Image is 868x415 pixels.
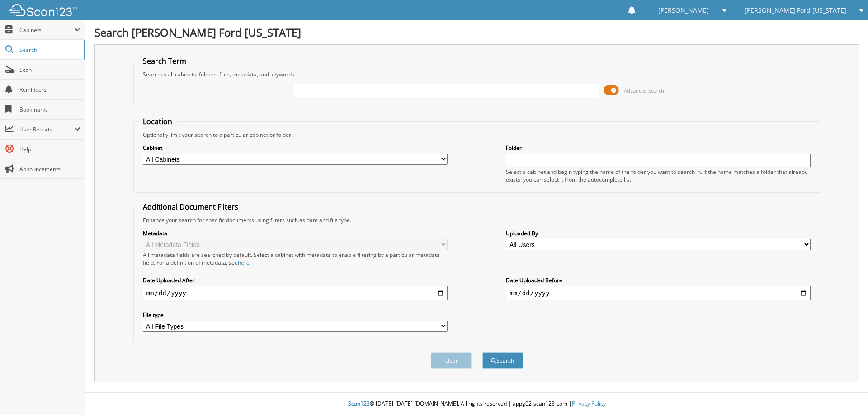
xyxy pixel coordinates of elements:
[19,165,80,173] span: Announcements
[143,229,448,237] label: Metadata
[19,66,80,74] span: Scan
[85,393,868,415] div: © [DATE]-[DATE] [DOMAIN_NAME]. All rights reserved | appg02-scan123-com |
[138,117,177,126] legend: Location
[506,229,811,237] label: Uploaded By
[143,144,448,152] label: Cabinet
[143,251,448,266] div: All metadata fields are searched by default. Select a cabinet with metadata to enable filtering b...
[19,86,80,93] span: Reminders
[143,311,448,319] label: File type
[143,286,448,300] input: start
[138,56,191,66] legend: Search Term
[19,46,79,54] span: Search
[19,145,80,153] span: Help
[745,8,846,13] span: [PERSON_NAME] Ford [US_STATE]
[19,26,74,34] span: Cabinets
[506,286,811,300] input: end
[348,400,370,407] span: Scan123
[143,276,448,284] label: Date Uploaded After
[19,106,80,113] span: Bookmarks
[624,87,664,94] span: Advanced Search
[482,352,523,369] button: Search
[506,144,811,152] label: Folder
[138,216,816,224] div: Enhance your search for specific documents using filters such as date and file type.
[138,202,243,212] legend: Additional Document Filters
[138,131,816,139] div: Optionally limit your search to a particular cabinet or folder
[506,276,811,284] label: Date Uploaded Before
[138,70,816,78] div: Searches all cabinets, folders, files, metadata, and keywords
[94,25,859,40] h1: Search [PERSON_NAME] Ford [US_STATE]
[506,168,811,183] div: Select a cabinet and begin typing the name of the folder you want to search in. If the name match...
[431,352,472,369] button: Clear
[19,126,74,133] span: User Reports
[658,8,709,13] span: [PERSON_NAME]
[238,259,250,266] a: here
[9,4,77,16] img: scan123-logo-white.svg
[572,400,606,407] a: Privacy Policy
